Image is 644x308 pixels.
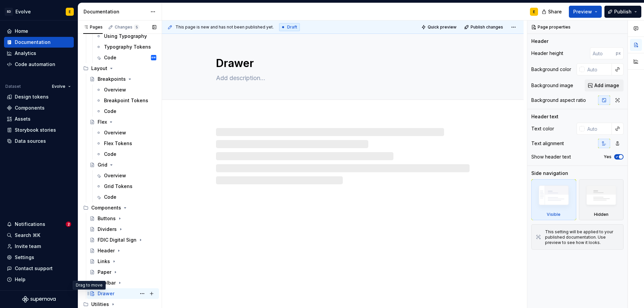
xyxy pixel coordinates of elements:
div: Side navigation [531,170,568,177]
div: Search ⌘K [15,232,40,239]
div: Show header text [531,153,571,160]
span: Add image [594,82,619,89]
div: Drawer [98,290,114,297]
a: Grid [87,160,159,170]
a: Header [87,245,159,256]
a: Flex Tokens [93,138,159,149]
a: Using Typography [93,31,159,42]
a: Overview [93,127,159,138]
div: Code [104,151,116,158]
div: Layout [80,63,159,74]
a: Analytics [4,48,74,59]
div: Design tokens [15,94,49,100]
button: Notifications2 [4,219,74,230]
a: Breakpoints [87,74,159,84]
div: Header [98,247,115,254]
div: Links [98,258,110,265]
div: Buttons [98,215,116,222]
button: Contact support [4,263,74,274]
div: Visible [531,179,576,220]
div: Flex Tokens [104,140,132,147]
button: Share [538,6,566,18]
span: 5 [134,24,139,30]
a: Links [87,256,159,267]
div: Components [91,204,121,211]
svg: Supernova Logo [22,296,56,303]
button: Add image [585,79,624,91]
div: Evolve [15,8,31,15]
div: FDIC Digital Sign [98,237,137,243]
a: Code [93,106,159,117]
a: CodeBW [93,52,159,63]
div: E [69,9,71,14]
span: 2 [66,222,71,227]
div: Text color [531,125,554,132]
span: Draft [287,24,297,30]
div: Analytics [15,50,36,57]
div: Layout [91,65,107,72]
button: Help [4,274,74,285]
a: Overview [93,84,159,95]
button: Search ⌘K [4,230,74,241]
p: px [616,51,621,56]
a: Typography Tokens [93,42,159,52]
input: Auto [585,63,612,75]
div: Components [80,202,159,213]
div: Grid [98,162,107,168]
span: Publish changes [471,24,503,30]
div: Documentation [84,8,147,15]
a: Home [4,26,74,37]
div: Toolbar [98,280,116,286]
div: Data sources [15,138,46,144]
a: Dividers [87,224,159,235]
div: Documentation [15,39,51,46]
div: Background color [531,66,571,73]
div: Code [104,108,116,115]
a: Grid Tokens [93,181,159,192]
div: Grid Tokens [104,183,132,190]
button: Preview [569,6,602,18]
a: Data sources [4,136,74,146]
div: Overview [104,172,126,179]
div: Using Typography [104,33,147,40]
div: Dividers [98,226,117,233]
div: E [533,9,535,14]
div: Changes [115,24,139,30]
div: Header height [531,50,563,57]
textarea: Drawer [215,55,468,71]
a: Invite team [4,241,74,252]
button: SDEvolveE [1,4,76,19]
div: Dataset [5,84,21,89]
a: Buttons [87,213,159,224]
div: Text alignment [531,140,564,147]
a: Code [93,149,159,160]
input: Auto [590,47,616,59]
div: This setting will be applied to your published documentation. Use preview to see how it looks. [545,229,619,245]
div: BW [152,54,156,61]
div: Help [15,276,25,283]
div: Home [15,28,28,35]
a: Code automation [4,59,74,70]
a: Flex [87,117,159,127]
div: Header text [531,113,558,120]
div: Components [15,105,45,111]
div: Overview [104,86,126,93]
input: Auto [585,123,612,135]
div: Hidden [579,179,624,220]
a: Storybook stories [4,125,74,135]
a: Assets [4,114,74,124]
button: Publish [604,6,641,18]
div: Notifications [15,221,45,228]
a: Toolbar [87,278,159,288]
div: Paper [98,269,111,275]
a: Documentation [4,37,74,48]
div: Storybook stories [15,127,56,133]
div: Hidden [594,212,608,217]
span: Preview [573,8,592,15]
a: Breakpoint Tokens [93,95,159,106]
span: Publish [614,8,632,15]
a: FDIC Digital Sign [87,235,159,245]
div: SD [5,8,13,16]
div: Drag to move [73,281,106,290]
span: This page is new and has not been published yet. [175,24,274,30]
